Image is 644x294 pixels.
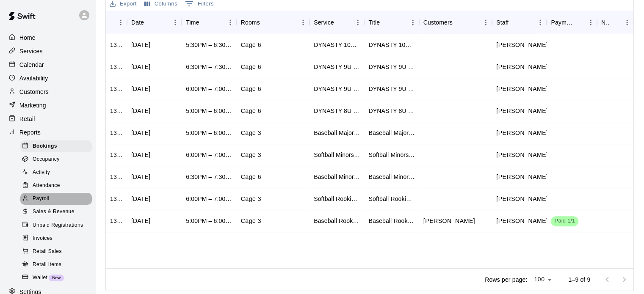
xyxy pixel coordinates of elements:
[7,99,88,112] a: Marketing
[20,258,95,271] a: Retail Items
[584,16,597,29] button: Menu
[114,16,127,29] button: Menu
[19,88,49,96] p: Customers
[314,129,360,137] div: Baseball Majors Class (9-12)
[131,195,150,203] div: Tue, Sep 09, 2025
[33,247,62,256] span: Retail Sales
[7,126,88,139] a: Reports
[20,259,92,271] div: Retail Items
[7,31,88,44] a: Home
[368,129,415,137] div: Baseball Majors Class (9-12)
[7,113,88,125] a: Retail
[19,74,48,82] p: Availability
[241,217,262,225] p: Cage 3
[621,16,633,29] button: Menu
[334,16,346,28] button: Sort
[186,217,232,225] div: 5:00PM – 6:00PM
[131,151,150,159] div: Thu, Sep 11, 2025
[531,273,555,286] div: 100
[241,63,262,71] p: Cage 6
[496,63,548,71] p: Carson Maxwell
[33,208,75,216] span: Sales & Revenue
[33,181,60,190] span: Attendance
[419,11,492,34] div: Customers
[423,11,453,34] div: Customers
[241,85,262,93] p: Cage 6
[182,11,236,34] div: Time
[496,11,509,34] div: Staff
[19,115,35,123] p: Retail
[186,107,232,115] div: 5:00PM – 6:00PM
[110,41,123,49] div: 1350814
[314,11,334,34] div: Service
[241,173,262,181] p: Cage 6
[33,195,49,203] span: Payroll
[20,271,95,284] a: WalletNew
[33,221,83,230] span: Unpaid Registrations
[310,11,364,34] div: Service
[110,217,123,225] div: 1309165
[314,63,360,71] div: DYNASTY 9U - Group 2 Lesson
[496,107,548,115] p: Carson Maxwell
[368,217,415,225] div: Baseball Rookie Class (3-5)
[20,246,92,258] div: Retail Sales
[33,142,57,151] span: Bookings
[597,11,633,34] div: Notes
[7,58,88,71] div: Calendar
[534,16,547,29] button: Menu
[19,101,46,110] p: Marketing
[224,16,237,29] button: Menu
[314,107,360,115] div: DYNASTY 8U - Group Lesson
[547,11,597,34] div: Payment
[33,168,50,177] span: Activity
[7,85,88,98] a: Customers
[314,195,360,203] div: Softball Rookie Class (3-5)
[7,72,88,85] div: Availability
[351,16,364,29] button: Menu
[110,173,123,181] div: 1309206
[49,275,64,280] span: New
[110,85,123,93] div: 1337800
[186,173,232,181] div: 6:30PM – 7:30PM
[241,11,260,34] div: Rooms
[131,41,150,49] div: Fri, Sep 12, 2025
[186,151,232,159] div: 6:00PM – 7:00PM
[20,206,92,218] div: Sales & Revenue
[260,16,272,28] button: Sort
[20,140,95,153] a: Bookings
[368,195,415,203] div: Softball Rookie Class (3-5)
[131,129,150,137] div: Thu, Sep 11, 2025
[131,107,150,115] div: Tue, Sep 09, 2025
[127,11,182,34] div: Date
[20,167,92,179] div: Activity
[479,16,492,29] button: Menu
[314,85,360,93] div: DYNASTY 9U - Group 1 Lesson
[406,16,419,29] button: Menu
[186,41,232,49] div: 5:30PM – 6:30PM
[380,16,392,28] button: Sort
[453,16,464,28] button: Sort
[423,217,475,225] p: Justin Lindsey
[110,107,123,115] div: 1337788
[186,195,232,203] div: 6:00PM – 7:00PM
[368,63,415,71] div: DYNASTY 9U - Group 2 Lesson
[186,11,199,34] div: Time
[496,151,548,159] p: Jennifer Williams
[131,11,144,34] div: Date
[609,16,621,28] button: Sort
[241,107,262,115] p: Cage 6
[33,234,53,243] span: Invoices
[572,16,584,28] button: Sort
[33,155,60,164] span: Occupancy
[186,85,232,93] div: 6:00PM – 7:00PM
[368,85,415,93] div: DYNASTY 9U - Group 1 Lesson
[551,11,572,34] div: Payment
[20,179,95,192] a: Attendance
[496,41,548,49] p: Carson Maxwell
[241,195,262,203] p: Cage 3
[20,245,95,258] a: Retail Sales
[7,45,88,58] div: Services
[131,173,150,181] div: Wed, Sep 10, 2025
